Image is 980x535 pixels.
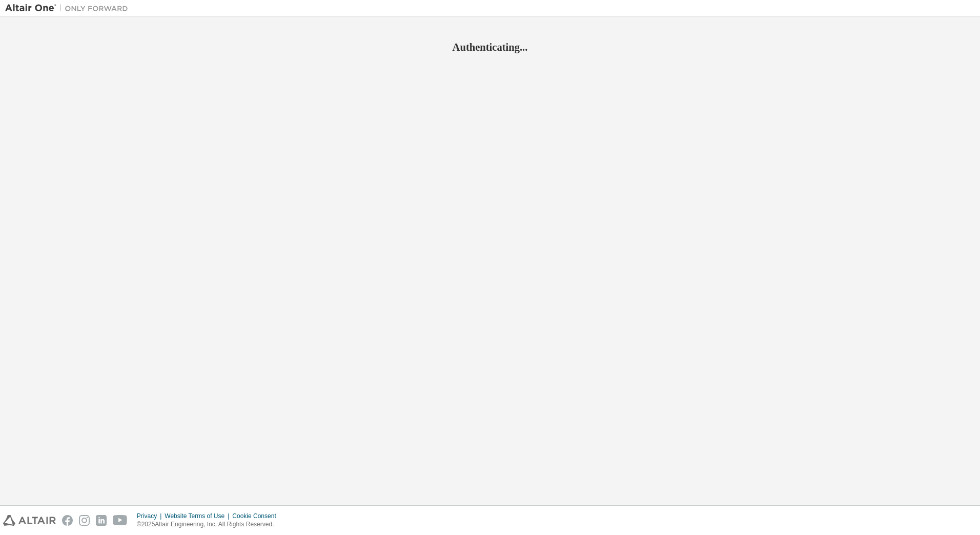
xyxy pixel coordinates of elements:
div: Privacy [137,512,165,520]
img: youtube.svg [113,515,128,526]
p: © 2025 Altair Engineering, Inc. All Rights Reserved. [137,520,282,529]
div: Cookie Consent [232,512,282,520]
div: Website Terms of Use [165,512,232,520]
img: altair_logo.svg [3,515,56,526]
img: linkedin.svg [96,515,107,526]
img: facebook.svg [62,515,73,526]
img: Altair One [5,3,133,13]
h2: Authenticating... [5,40,975,54]
img: instagram.svg [79,515,90,526]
